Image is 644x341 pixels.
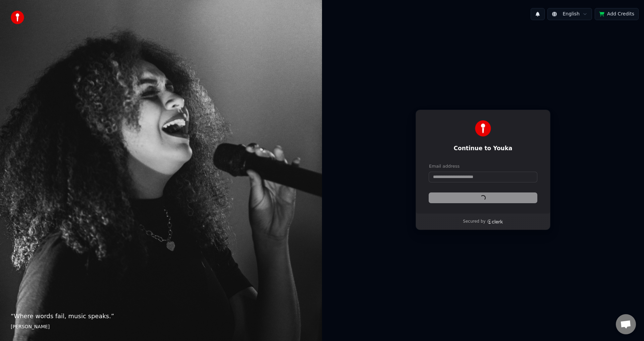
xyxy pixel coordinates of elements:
[487,219,503,224] a: Clerk logo
[475,120,491,136] img: Youka
[595,8,639,20] button: Add Credits
[11,11,24,24] img: youka
[463,219,485,224] p: Secured by
[11,311,311,321] p: “ Where words fail, music speaks. ”
[429,145,537,153] h1: Continue to Youka
[11,324,311,330] footer: [PERSON_NAME]
[616,314,636,334] div: Open chat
